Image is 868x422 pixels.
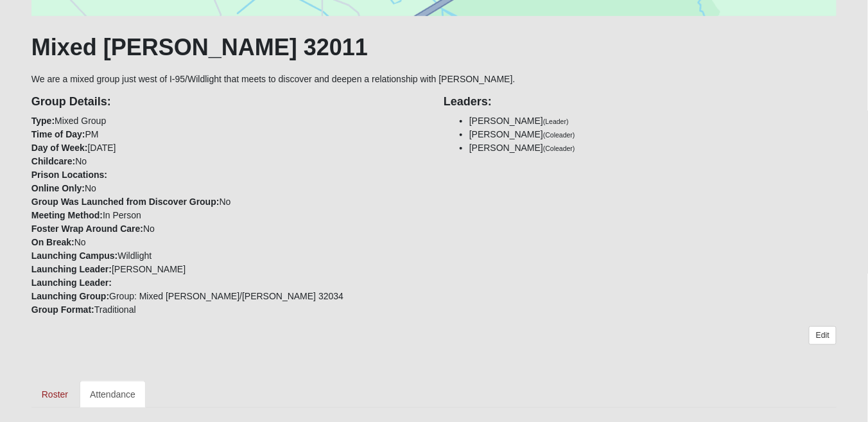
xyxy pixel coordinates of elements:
[469,141,837,155] li: [PERSON_NAME]
[469,114,837,128] li: [PERSON_NAME]
[31,129,85,139] strong: Time of Day:
[31,237,74,247] strong: On Break:
[31,183,85,193] strong: Online Only:
[31,95,424,109] h4: Group Details:
[31,197,220,207] strong: Group Was Launched from Discover Group:
[469,128,837,141] li: [PERSON_NAME]
[31,224,143,234] strong: Foster Wrap Around Care:
[31,291,109,301] strong: Launching Group:
[543,131,575,139] small: (Coleader)
[31,277,112,288] strong: Launching Leader:
[31,170,107,180] strong: Prison Locations:
[31,143,88,153] strong: Day of Week:
[22,86,434,317] div: Mixed Group PM [DATE] No No No In Person No No Wildlight [PERSON_NAME] Group: Mixed [PERSON_NAME]...
[543,118,569,125] small: (Leader)
[31,381,78,408] a: Roster
[31,264,112,274] strong: Launching Leader:
[31,33,837,61] h1: Mixed [PERSON_NAME] 32011
[31,156,75,166] strong: Childcare:
[31,304,94,315] strong: Group Format:
[444,95,837,109] h4: Leaders:
[31,251,118,261] strong: Launching Campus:
[809,326,837,345] a: Edit
[80,381,146,408] a: Attendance
[543,145,575,152] small: (Coleader)
[31,116,55,126] strong: Type:
[31,210,103,220] strong: Meeting Method:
